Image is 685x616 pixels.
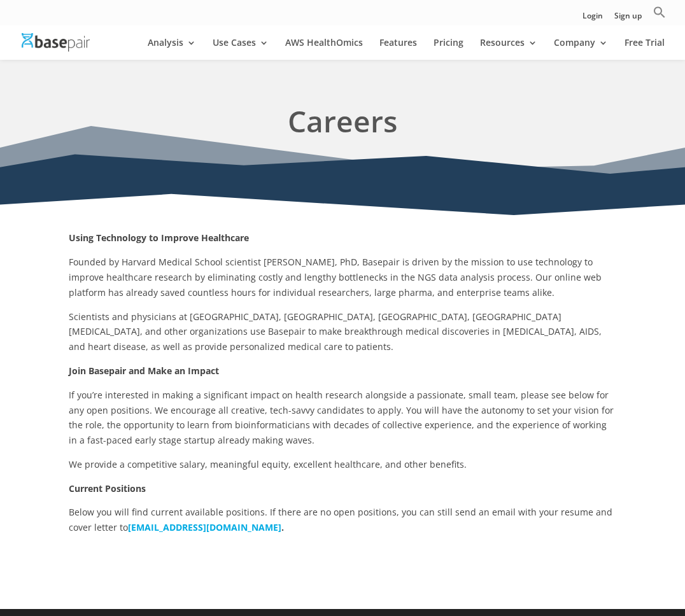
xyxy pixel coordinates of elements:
span: If you’re interested in making a significant impact on health research alongside a passionate, sm... [69,389,614,446]
a: Analysis [148,38,196,60]
a: Company [554,38,608,60]
span: Scientists and physicians at [GEOGRAPHIC_DATA], [GEOGRAPHIC_DATA], [GEOGRAPHIC_DATA], [GEOGRAPHIC... [69,311,602,353]
a: AWS HealthOmics [285,38,363,60]
span: Founded by Harvard Medical School scientist [PERSON_NAME], PhD, Basepair is driven by the mission... [69,256,602,298]
a: Login [583,12,603,25]
svg: Search [653,6,666,18]
a: Use Cases [213,38,269,60]
iframe: Drift Widget Chat Controller [441,524,670,601]
a: Search Icon Link [653,6,666,25]
strong: Using Technology to Improve Healthcare [69,232,249,244]
strong: Join Basepair and Make an Impact [69,365,219,377]
a: [EMAIL_ADDRESS][DOMAIN_NAME] [128,521,281,533]
p: Below you will find current available positions. If there are no open positions, you can still se... [69,505,617,535]
a: Features [379,38,417,60]
span: We provide a competitive salary, meaningful equity, excellent healthcare, and other benefits. [69,458,467,470]
a: Sign up [614,12,642,25]
b: . [281,521,284,533]
strong: Current Positions [69,482,146,494]
img: Basepair [22,33,90,52]
a: Free Trial [625,38,665,60]
a: Resources [480,38,537,60]
h1: Careers [69,100,617,149]
a: Pricing [434,38,463,60]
